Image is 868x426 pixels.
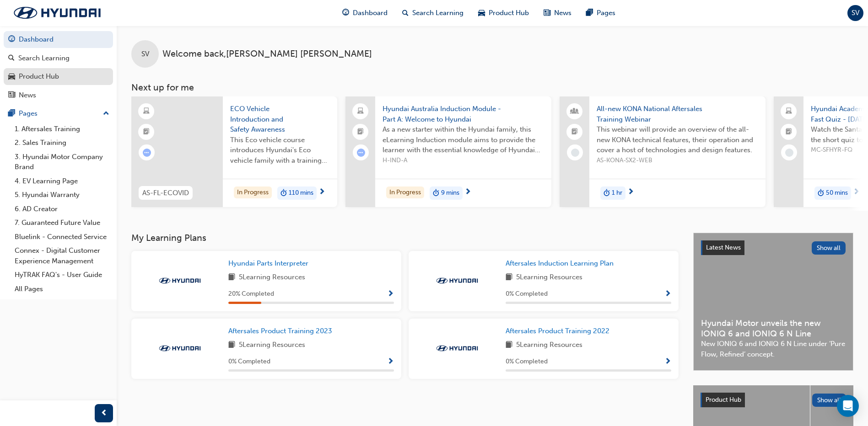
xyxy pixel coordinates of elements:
[597,124,758,155] span: This webinar will provide an overview of the all-new KONA technical features, their operation and...
[516,272,582,283] span: 5 Learning Resources
[11,230,113,244] a: Bluelink - Connected Service
[289,188,313,198] span: 110 mins
[586,7,593,19] span: pages-icon
[11,150,113,174] a: 3. Hyundai Motor Company Brand
[847,5,863,21] button: SV
[506,258,617,269] a: Aftersales Induction Learning Plan
[664,288,671,300] button: Show Progress
[664,356,671,367] button: Show Progress
[18,53,70,64] div: Search Learning
[387,290,394,298] span: Show Progress
[228,327,332,335] span: Aftersales Product Training 2023
[143,126,150,138] span: booktick-icon
[506,272,512,283] span: book-icon
[234,186,272,199] div: In Progress
[162,49,372,59] span: Welcome back , [PERSON_NAME] [PERSON_NAME]
[342,7,349,19] span: guage-icon
[395,4,471,22] a: search-iconSearch Learning
[19,108,38,119] div: Pages
[852,8,859,18] span: SV
[471,4,536,22] a: car-iconProduct Hub
[4,50,113,67] a: Search Learning
[387,288,394,300] button: Show Progress
[387,356,394,367] button: Show Progress
[11,202,113,216] a: 6. AD Creator
[560,96,766,207] a: All-new KONA National Aftersales Training WebinarThis webinar will provide an overview of the all...
[383,104,544,124] span: Hyundai Australia Induction Module - Part A: Welcome to Hyundai
[11,188,113,202] a: 5. Hyundai Warranty
[8,110,15,118] span: pages-icon
[19,90,36,101] div: News
[812,241,846,255] button: Show all
[826,188,848,198] span: 50 mins
[464,188,471,197] span: next-icon
[117,82,868,93] h3: Next up for me
[11,174,113,188] a: 4. EV Learning Page
[143,149,151,157] span: learningRecordVerb_ATTEMPT-icon
[357,126,364,138] span: booktick-icon
[387,358,394,366] span: Show Progress
[818,187,824,199] span: duration-icon
[228,272,235,283] span: book-icon
[837,395,859,417] div: Open Intercom Messenger
[4,87,113,104] a: News
[701,393,846,407] a: Product HubShow all
[433,187,439,199] span: duration-icon
[432,276,482,285] img: Trak
[4,29,113,105] button: DashboardSearch LearningProduct HubNews
[402,7,409,19] span: search-icon
[506,327,609,335] span: Aftersales Product Training 2022
[506,357,548,367] span: 0 % Completed
[701,339,846,359] span: New IONIQ 6 and IONIQ 6 N Line under ‘Pure Flow, Refined’ concept.
[701,240,846,255] a: Latest NewsShow all
[853,188,860,197] span: next-icon
[604,187,610,199] span: duration-icon
[627,188,634,197] span: next-icon
[357,106,364,117] span: laptop-icon
[571,126,578,138] span: booktick-icon
[228,357,270,367] span: 0 % Completed
[597,104,758,124] span: All-new KONA National Aftersales Training Webinar
[155,344,205,353] img: Trak
[579,4,623,22] a: pages-iconPages
[544,7,550,19] span: news-icon
[706,396,741,404] span: Product Hub
[4,105,113,122] button: Pages
[812,394,846,407] button: Show all
[8,73,15,81] span: car-icon
[432,344,482,353] img: Trak
[345,96,551,207] a: Hyundai Australia Induction Module - Part A: Welcome to HyundaiAs a new starter within the Hyunda...
[239,340,305,351] span: 5 Learning Resources
[571,106,578,117] span: people-icon
[230,135,330,166] span: This Eco vehicle course introduces Hyundai's Eco vehicle family with a training video presentatio...
[412,8,464,18] span: Search Learning
[5,3,110,22] img: Trak
[4,31,113,48] a: Dashboard
[228,258,312,269] a: Hyundai Parts Interpreter
[11,268,113,282] a: HyTRAK FAQ's - User Guide
[11,136,113,150] a: 2. Sales Training
[8,54,15,63] span: search-icon
[11,282,113,296] a: All Pages
[8,91,15,100] span: news-icon
[131,96,337,207] a: AS-FL-ECOVIDECO Vehicle Introduction and Safety AwarenessThis Eco vehicle course introduces Hyund...
[11,216,113,230] a: 7. Guaranteed Future Value
[554,8,571,18] span: News
[597,155,758,166] span: AS-KONA-SX2-WEB
[11,244,113,268] a: Connex - Digital Customer Experience Management
[357,149,365,157] span: learningRecordVerb_ATTEMPT-icon
[228,326,336,336] a: Aftersales Product Training 2023
[383,155,544,166] span: H-IND-A
[228,340,235,351] span: book-icon
[228,289,274,299] span: 20 % Completed
[353,8,388,18] span: Dashboard
[19,71,59,82] div: Product Hub
[11,122,113,136] a: 1. Aftersales Training
[131,233,679,243] h3: My Learning Plans
[489,8,529,18] span: Product Hub
[143,106,150,117] span: learningResourceType_ELEARNING-icon
[230,104,330,135] span: ECO Vehicle Introduction and Safety Awareness
[142,188,189,198] span: AS-FL-ECOVID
